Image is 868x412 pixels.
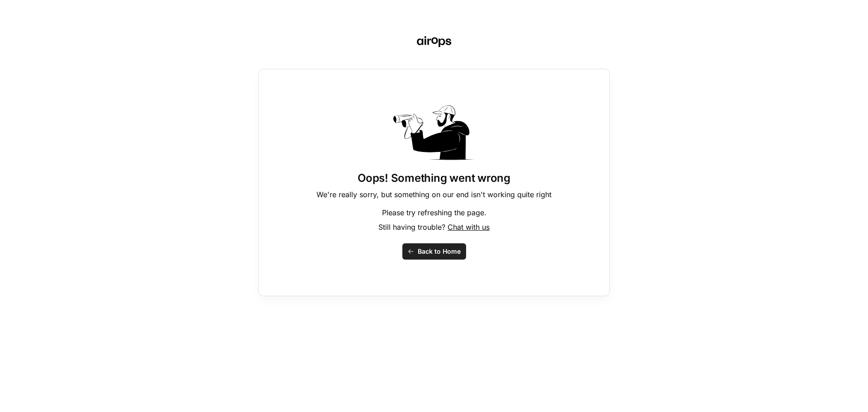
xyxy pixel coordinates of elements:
button: Back to Home [402,243,466,260]
p: Please try refreshing the page. [382,207,486,218]
span: Back to Home [418,247,461,256]
h1: Oops! Something went wrong [358,171,510,185]
p: Still having trouble? [378,222,490,232]
span: Chat with us [448,223,490,232]
p: We're really sorry, but something on our end isn't working quite right [316,189,552,200]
